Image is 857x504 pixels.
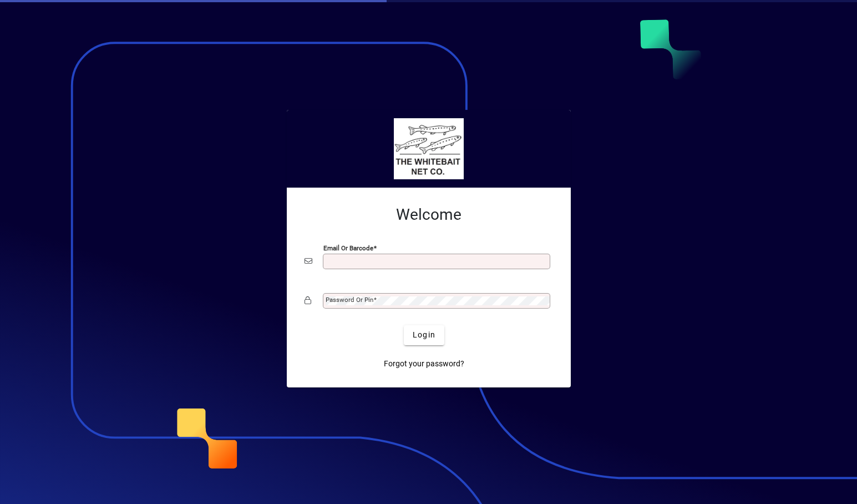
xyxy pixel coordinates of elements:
span: Login [413,329,435,341]
a: Forgot your password? [379,354,469,374]
h2: Welcome [305,205,553,224]
mat-label: Email or Barcode [323,244,373,251]
span: Forgot your password? [384,358,464,370]
button: Login [404,325,444,345]
mat-label: Password or Pin [326,296,373,304]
